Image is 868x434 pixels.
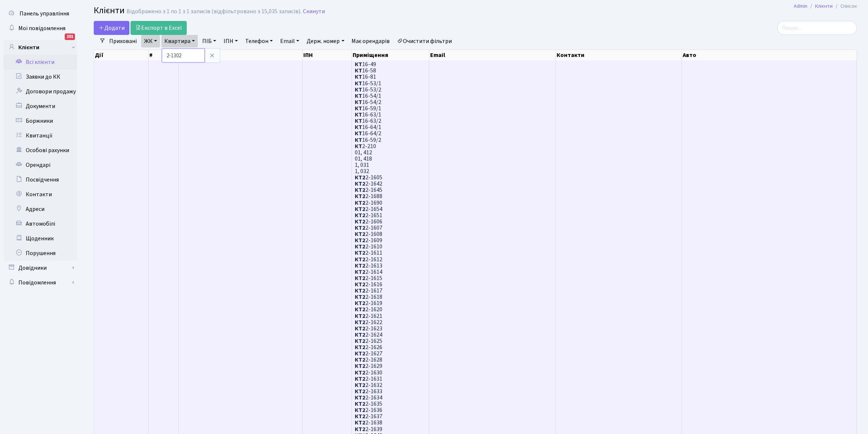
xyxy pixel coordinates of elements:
[355,236,365,244] b: КТ2
[355,394,365,402] b: КТ2
[682,50,857,60] th: Авто
[355,280,365,288] b: КТ2
[355,67,362,75] b: КТ
[355,199,365,207] b: КТ2
[355,92,362,100] b: КТ
[794,2,807,10] a: Admin
[303,50,352,60] th: ІПН
[355,293,365,301] b: КТ2
[355,324,365,333] b: КТ2
[19,10,69,18] span: Панель управління
[4,40,77,55] a: Клієнти
[242,35,276,47] a: Телефон
[355,381,365,389] b: КТ2
[394,35,455,47] a: Очистити фільтри
[355,268,365,276] b: КТ2
[355,312,365,320] b: КТ2
[4,99,77,114] a: Документи
[355,406,365,414] b: КТ2
[149,50,179,60] th: #
[94,50,149,60] th: Дії
[4,84,77,99] a: Договори продажу
[355,412,365,420] b: КТ2
[131,21,187,35] a: Експорт в Excel
[355,337,365,345] b: КТ2
[355,130,362,138] b: КТ
[355,230,365,238] b: КТ2
[355,186,365,194] b: КТ2
[4,231,77,246] a: Щоденник
[355,287,365,295] b: КТ2
[355,224,365,232] b: КТ2
[199,35,219,47] a: ПІБ
[4,143,77,158] a: Особові рахунки
[4,21,77,36] a: Мої повідомлення201
[4,275,77,290] a: Повідомлення
[355,60,362,68] b: КТ
[352,50,429,60] th: Приміщення
[355,218,365,226] b: КТ2
[99,24,125,32] span: Додати
[355,262,365,270] b: КТ2
[355,104,362,112] b: КТ
[4,246,77,261] a: Порушення
[777,21,857,35] input: Пошук...
[141,35,160,47] a: ЖК
[355,318,365,326] b: КТ2
[355,306,365,314] b: КТ2
[94,21,129,35] a: Додати
[355,205,365,213] b: КТ2
[94,4,125,17] span: Клієнти
[4,114,77,128] a: Боржники
[126,8,301,15] div: Відображено з 1 по 1 з 1 записів (відфільтровано з 15,035 записів).
[355,136,362,144] b: КТ
[4,202,77,216] a: Адреси
[815,2,833,10] a: Клієнти
[355,79,362,87] b: КТ
[355,255,365,263] b: КТ2
[355,349,365,358] b: КТ2
[355,243,365,251] b: КТ2
[355,419,365,427] b: КТ2
[18,24,65,32] span: Мої повідомлення
[355,375,365,383] b: КТ2
[355,331,365,339] b: КТ2
[355,387,365,395] b: КТ2
[4,187,77,202] a: Контакти
[355,274,365,282] b: КТ2
[355,98,362,106] b: КТ
[65,33,75,40] div: 201
[355,400,365,408] b: КТ2
[355,362,365,370] b: КТ2
[179,50,303,60] th: ПІБ
[355,249,365,257] b: КТ2
[355,425,365,433] b: КТ2
[349,35,393,47] a: Має орендарів
[355,117,362,125] b: КТ
[355,173,365,182] b: КТ2
[303,8,325,15] a: Скинути
[4,172,77,187] a: Посвідчення
[355,211,365,219] b: КТ2
[4,69,77,84] a: Заявки до КК
[355,123,362,131] b: КТ
[355,193,365,201] b: КТ2
[304,35,347,47] a: Держ. номер
[4,128,77,143] a: Квитанції
[355,369,365,377] b: КТ2
[355,343,365,351] b: КТ2
[429,50,556,60] th: Email
[355,86,362,94] b: КТ
[4,55,77,69] a: Всі клієнти
[355,180,365,188] b: КТ2
[4,6,77,21] a: Панель управління
[355,299,365,307] b: КТ2
[355,142,362,150] b: КТ
[4,261,77,275] a: Довідники
[277,35,302,47] a: Email
[355,356,365,364] b: КТ2
[355,111,362,119] b: КТ
[4,216,77,231] a: Автомобілі
[106,35,140,47] a: Приховані
[161,35,198,47] a: Квартира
